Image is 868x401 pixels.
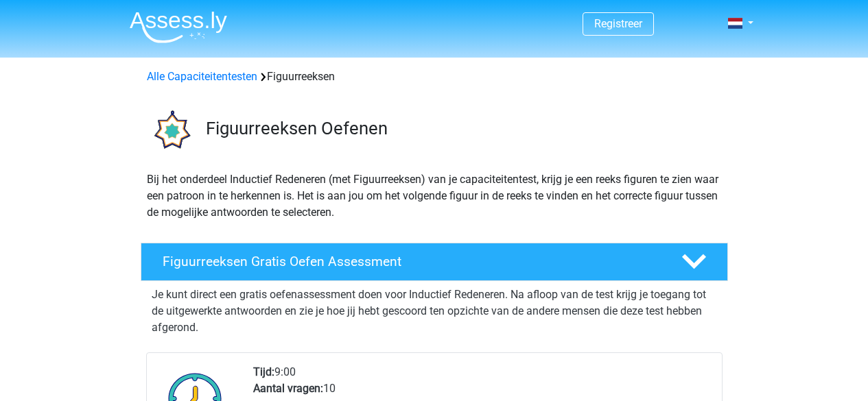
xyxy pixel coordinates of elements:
[130,11,227,43] img: Assessly
[206,118,717,139] h3: Figuurreeksen Oefenen
[253,382,323,395] b: Aantal vragen:
[135,243,734,281] a: Figuurreeksen Gratis Oefen Assessment
[163,254,659,269] h4: Figuurreeksen Gratis Oefen Assessment
[594,17,642,30] a: Registreer
[253,365,274,378] b: Tijd:
[147,70,257,83] a: Alle Capaciteitentesten
[152,287,717,336] p: Je kunt direct een gratis oefenassessment doen voor Inductief Redeneren. Na afloop van de test kr...
[141,101,200,160] img: figuurreeksen
[147,171,722,221] p: Bij het onderdeel Inductief Redeneren (met Figuurreeksen) van je capaciteitentest, krijg je een r...
[141,69,727,85] div: Figuurreeksen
